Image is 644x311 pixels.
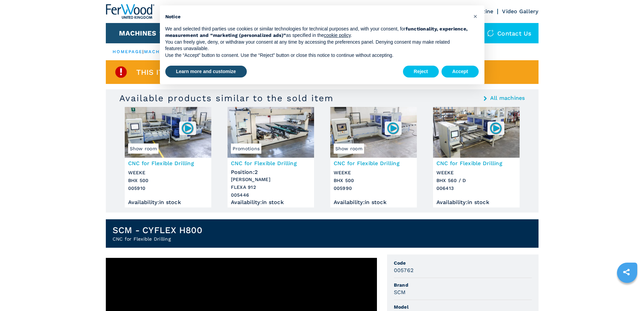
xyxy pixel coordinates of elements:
a: sharethis [618,264,635,281]
a: cookie policy [324,32,351,38]
h3: CNC for Flexible Drilling [334,159,413,167]
h3: 005762 [394,266,414,274]
a: CNC for Flexible Drilling WEEKE BHX 500Show room005990CNC for Flexible DrillingWEEKEBHX 500005990... [330,107,417,207]
div: Position : 2 [231,167,311,174]
span: Show room [334,143,364,154]
img: CNC for Flexible Drilling WEEKE BHX 560 / D [433,107,520,158]
h2: Notice [165,14,468,20]
span: × [473,12,477,20]
a: CNC for Flexible Drilling WEEKE BHX 500Show room005910CNC for Flexible DrillingWEEKEBHX 500005910... [125,107,211,207]
span: Model [394,304,532,310]
p: We and selected third parties use cookies or similar technologies for technical purposes and, wit... [165,26,468,39]
h3: CNC for Flexible Drilling [128,159,208,167]
img: 006413 [489,121,502,135]
img: CNC for Flexible Drilling WEEKE BHX 500 [125,107,211,158]
a: All machines [490,95,525,101]
button: Reject [403,66,439,78]
p: You can freely give, deny, or withdraw your consent at any time by accessing the preferences pane... [165,39,468,52]
h1: SCM - CYFLEX H800 [113,225,202,236]
div: Availability : in stock [231,201,311,204]
a: CNC for Flexible Drilling MORBIDELLI FLEXA 912PromotionsCNC for Flexible DrillingPosition:2[PERSO... [228,107,314,207]
span: Show room [128,143,159,154]
span: This item is already sold [136,68,243,76]
img: 005910 [181,121,194,135]
img: SoldProduct [114,65,128,79]
a: machines [144,49,173,54]
span: Promotions [231,143,262,154]
img: Ferwood [106,4,154,19]
button: Accept [442,66,479,78]
h3: SCM [394,288,406,296]
h3: WEEKE BHX 500 005990 [334,169,413,192]
a: CNC for Flexible Drilling WEEKE BHX 560 / D006413CNC for Flexible DrillingWEEKEBHX 560 / D006413A... [433,107,520,207]
div: Contact us [480,23,539,43]
h3: CNC for Flexible Drilling [231,159,311,167]
a: Video Gallery [502,8,538,15]
button: Close this notice [470,11,481,22]
h3: WEEKE BHX 500 005910 [128,169,208,192]
div: Availability : in stock [128,201,208,204]
h2: CNC for Flexible Drilling [113,236,202,242]
p: Use the “Accept” button to consent. Use the “Reject” button or close this notice to continue with... [165,52,468,59]
h3: CNC for Flexible Drilling [436,159,516,167]
button: Learn more and customize [165,66,247,78]
h3: [PERSON_NAME] FLEXA 912 005446 [231,176,311,199]
span: Brand [394,282,532,288]
img: Contact us [487,30,494,37]
span: | [142,49,144,54]
img: CNC for Flexible Drilling WEEKE BHX 500 [330,107,417,158]
iframe: Chat [615,281,639,306]
button: Machines [119,29,156,37]
div: Availability : in stock [334,201,413,204]
span: Code [394,260,532,266]
strong: functionality, experience, measurement and “marketing (personalized ads)” [165,26,468,38]
h3: WEEKE BHX 560 / D 006413 [436,169,516,192]
img: CNC for Flexible Drilling MORBIDELLI FLEXA 912 [228,107,314,158]
div: Availability : in stock [436,201,516,204]
img: 005990 [386,121,400,135]
a: HOMEPAGE [113,49,143,54]
h3: Available products similar to the sold item [119,93,334,104]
